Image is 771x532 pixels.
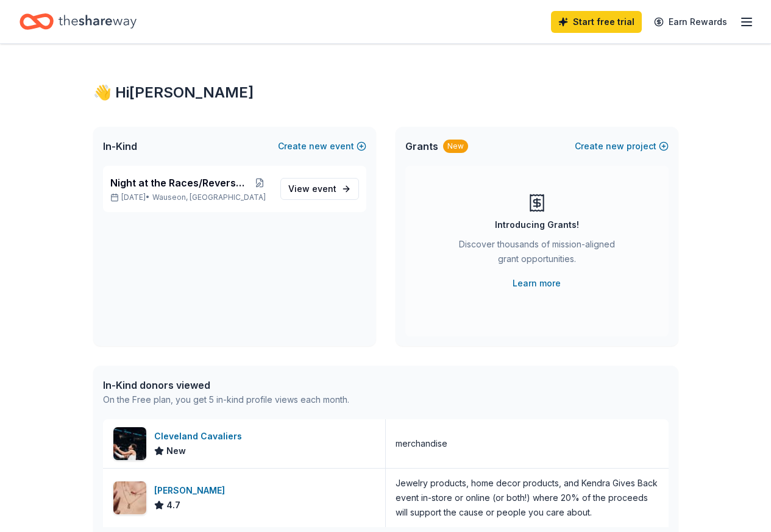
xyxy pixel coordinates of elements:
[396,436,447,451] div: merchandise
[288,182,336,196] span: View
[606,139,624,154] span: new
[278,139,366,154] button: Createnewevent
[103,378,349,392] div: In-Kind donors viewed
[93,83,678,102] div: 👋 Hi [PERSON_NAME]
[154,483,230,498] div: [PERSON_NAME]
[166,444,186,458] span: New
[443,140,468,153] div: New
[575,139,669,154] button: Createnewproject
[152,193,266,202] span: Wauseon, [GEOGRAPHIC_DATA]
[405,139,438,154] span: Grants
[154,429,247,444] div: Cleveland Cavaliers
[280,178,359,200] a: View event
[647,11,734,33] a: Earn Rewards
[166,498,180,512] span: 4.7
[454,237,620,271] div: Discover thousands of mission-aligned grant opportunities.
[103,392,349,407] div: On the Free plan, you get 5 in-kind profile views each month.
[513,276,561,291] a: Learn more
[110,176,250,190] span: Night at the Races/Reverse Raffle
[551,11,642,33] a: Start free trial
[312,183,336,194] span: event
[396,476,659,520] div: Jewelry products, home decor products, and Kendra Gives Back event in-store or online (or both!) ...
[103,139,137,154] span: In-Kind
[495,218,579,232] div: Introducing Grants!
[110,193,271,202] p: [DATE] •
[113,481,146,514] img: Image for Kendra Scott
[20,7,137,36] a: Home
[309,139,327,154] span: new
[113,427,146,460] img: Image for Cleveland Cavaliers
